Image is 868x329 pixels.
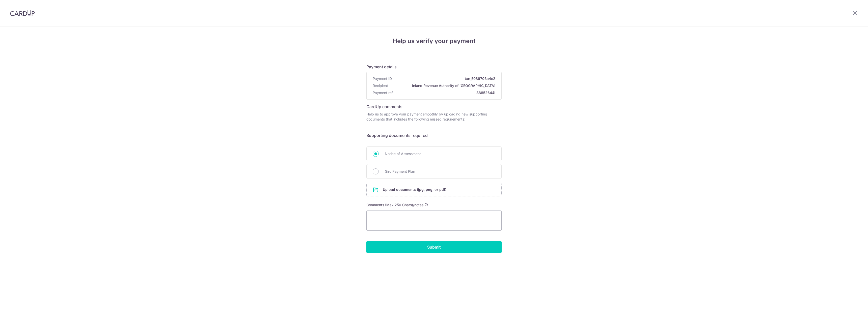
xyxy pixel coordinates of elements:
[373,83,388,88] span: Recipient
[373,90,394,95] span: Payment ref.
[373,76,392,81] span: Payment ID
[366,203,423,207] span: Comments (Max 250 Chars)/notes
[394,76,495,81] span: txn_5089703a4e2
[366,64,502,70] h6: Payment details
[366,183,502,196] div: Upload documents (jpg, png, or pdf)
[366,112,502,122] p: Help us to approve your payment smoothly by uploading new supporting documents that includes the ...
[385,168,495,174] span: Giro Payment Plan
[366,104,502,110] h6: CardUp comments
[366,132,502,138] h6: Supporting documents required
[366,37,502,46] h4: Help us verify your payment
[10,10,35,16] img: CardUp
[366,241,502,253] input: Submit
[385,151,495,157] span: Notice of Assessment
[390,83,495,88] span: Inland Revenue Authority of [GEOGRAPHIC_DATA]
[396,90,495,95] span: S8852644I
